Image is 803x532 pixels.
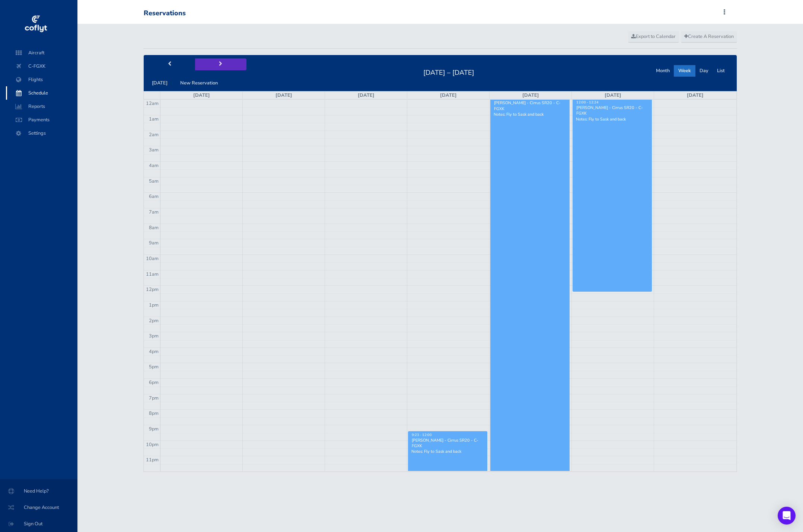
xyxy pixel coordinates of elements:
a: [DATE] [275,92,292,99]
span: 2pm [149,317,159,324]
span: 5pm [149,363,159,370]
span: Settings [13,126,70,140]
div: Open Intercom Messenger [778,507,796,525]
a: [DATE] [687,92,704,99]
a: [DATE] [605,92,621,99]
span: 9pm [149,426,159,432]
span: Create A Reservation [684,33,734,40]
button: prev [144,58,195,70]
span: 1pm [149,302,159,308]
a: [DATE] [522,92,539,99]
img: coflyt logo [23,13,48,35]
span: C-FGXK [13,60,70,73]
span: Payments [13,113,70,126]
span: 9am [149,240,159,246]
div: [PERSON_NAME] - Cirrus SR20 - C-FGXK [576,105,648,116]
span: 12am [146,100,159,107]
button: New Reservation [176,77,222,89]
div: [PERSON_NAME] - Cirrus SR20 - C-FGXK [494,100,566,111]
span: Need Help? [9,484,68,498]
a: [DATE] [193,92,210,99]
span: Sign Out [9,517,68,531]
span: 4pm [149,348,159,355]
span: 8pm [149,410,159,417]
button: next [195,58,246,70]
span: 8am [149,224,159,231]
p: Notes: Fly to Sask and back [576,116,648,122]
div: [PERSON_NAME] - Cirrus SR20 - C-FGXK [411,438,484,449]
span: Export to Calendar [631,33,676,40]
a: Export to Calendar [628,31,679,42]
span: 10am [146,255,159,262]
span: Schedule [13,86,70,100]
span: 4am [149,162,159,169]
button: [DATE] [147,77,172,89]
span: 5am [149,178,159,185]
a: Create A Reservation [681,31,737,42]
button: Month [651,65,674,77]
h2: [DATE] – [DATE] [419,67,479,77]
span: 3am [149,147,159,153]
span: 10pm [146,441,159,448]
span: 7pm [149,395,159,401]
p: Notes: Fly to Sask and back [411,449,484,454]
button: List [713,65,729,77]
span: 3pm [149,333,159,339]
span: 12pm [146,286,159,293]
span: Change Account [9,501,68,514]
a: [DATE] [440,92,457,99]
span: 12:00 - 12:24 [576,100,599,105]
span: 6pm [149,379,159,386]
button: Day [695,65,713,77]
button: Week [674,65,695,77]
p: Notes: Fly to Sask and back [494,112,566,117]
span: 2am [149,131,159,138]
span: Flights [13,73,70,86]
span: 11pm [146,456,159,463]
span: 1am [149,116,159,122]
a: [DATE] [358,92,375,99]
span: Reports [13,100,70,113]
span: 11am [146,271,159,278]
span: 6am [149,193,159,200]
span: Aircraft [13,46,70,60]
div: Reservations [144,9,186,17]
span: 9:23 - 12:00 [412,433,432,437]
span: 7am [149,209,159,215]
